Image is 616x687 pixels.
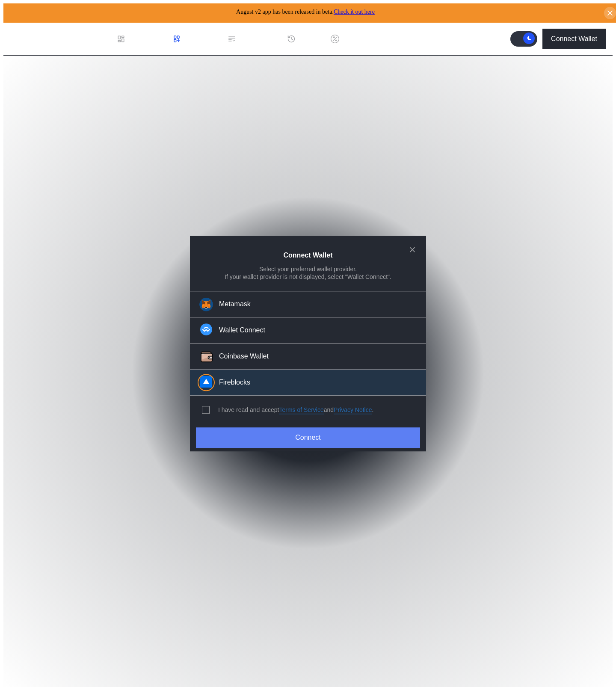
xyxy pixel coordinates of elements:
button: Wallet Connect [190,317,426,343]
div: Loan Book [184,35,217,43]
div: Discount Factors [343,35,394,43]
div: Coinbase Wallet [219,352,269,361]
div: Connect Wallet [551,35,597,43]
div: Fireblocks [219,378,250,387]
div: If your wallet provider is not displayed, select "Wallet Connect". [225,273,391,281]
img: Fireblocks [200,376,212,388]
div: Select your preferred wallet provider. [259,265,357,273]
img: Coinbase Wallet [199,349,214,364]
div: I have read and accept . [218,406,373,414]
button: close modal [406,243,419,256]
span: August v2 app has been released in beta. [236,9,375,15]
button: Metamask [190,291,426,317]
a: Check it out here [334,9,375,15]
button: Connect [196,427,420,448]
div: Permissions [240,35,277,43]
span: and [324,406,334,414]
div: History [299,35,320,43]
div: Wallet Connect [219,326,265,335]
div: Metamask [219,300,251,309]
button: FireblocksFireblocks [190,370,426,396]
h2: Connect Wallet [284,252,333,260]
div: Dashboard [129,35,162,43]
a: Terms of Service [279,406,323,414]
button: Coinbase WalletCoinbase Wallet [190,343,426,370]
a: Privacy Notice [334,406,372,414]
